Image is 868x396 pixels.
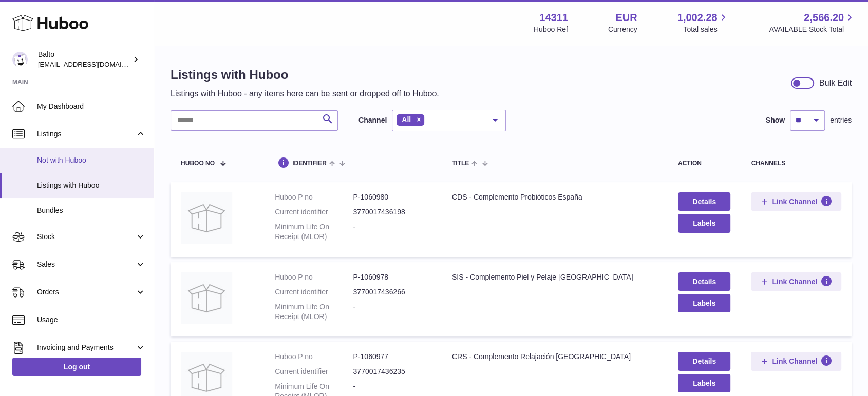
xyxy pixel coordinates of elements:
div: CDS - Complemento Probióticos España [452,192,657,202]
span: entries [830,115,852,125]
label: Show [766,115,785,125]
span: AVAILABLE Stock Total [769,25,856,34]
span: Link Channel [772,197,817,206]
span: 2,566.20 [804,11,844,25]
div: action [678,160,731,167]
div: Balto [38,50,130,69]
strong: 14311 [539,11,568,25]
dt: Minimum Life On Receipt (MLOR) [275,222,353,242]
span: Bundles [37,206,146,215]
dt: Current identifier [275,367,353,377]
span: Huboo no [181,160,215,167]
dt: Huboo P no [275,272,353,282]
div: Currency [608,25,637,34]
a: 1,002.28 Total sales [677,11,729,34]
span: All [402,115,411,124]
a: 2,566.20 AVAILABLE Stock Total [769,11,856,34]
dt: Current identifier [275,207,353,217]
div: Huboo Ref [534,25,568,34]
button: Link Channel [751,272,841,291]
span: Link Channel [772,357,817,366]
img: CDS - Complemento Probióticos España [181,192,232,244]
strong: EUR [615,11,637,25]
span: My Dashboard [37,102,146,111]
dd: 3770017436235 [353,367,431,377]
button: Labels [678,214,731,232]
a: Details [678,192,731,211]
div: channels [751,160,841,167]
dd: - [353,302,431,322]
a: Details [678,352,731,370]
span: title [452,160,469,167]
span: Invoicing and Payments [37,343,135,352]
img: SIS - Complemento Piel y Pelaje España [181,272,232,324]
span: Listings with Huboo [37,181,146,190]
span: [EMAIL_ADDRESS][DOMAIN_NAME] [38,60,151,68]
span: Listings [37,129,135,139]
span: Total sales [683,25,729,34]
a: Log out [12,358,141,376]
span: Link Channel [772,277,817,286]
span: 1,002.28 [677,11,718,25]
button: Link Channel [751,352,841,370]
dd: - [353,222,431,242]
label: Channel [358,115,387,125]
div: CRS - Complemento Relajación [GEOGRAPHIC_DATA] [452,352,657,362]
dt: Huboo P no [275,192,353,202]
button: Labels [678,374,731,392]
a: Details [678,272,731,291]
dd: P-1060977 [353,352,431,362]
span: Stock [37,232,135,242]
span: Usage [37,315,146,325]
dt: Huboo P no [275,352,353,362]
span: Orders [37,287,135,297]
img: ops@balto.fr [12,52,28,67]
p: Listings with Huboo - any items here can be sent or dropped off to Huboo. [171,88,439,100]
div: Bulk Edit [819,77,852,89]
dd: P-1060980 [353,192,431,202]
h1: Listings with Huboo [171,67,439,83]
button: Labels [678,294,731,312]
button: Link Channel [751,192,841,211]
dd: 3770017436266 [353,287,431,297]
dd: 3770017436198 [353,207,431,217]
dd: P-1060978 [353,272,431,282]
dt: Minimum Life On Receipt (MLOR) [275,302,353,322]
div: SIS - Complemento Piel y Pelaje [GEOGRAPHIC_DATA] [452,272,657,282]
span: Not with Huboo [37,155,146,165]
span: identifier [292,160,327,167]
dt: Current identifier [275,287,353,297]
span: Sales [37,260,135,269]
